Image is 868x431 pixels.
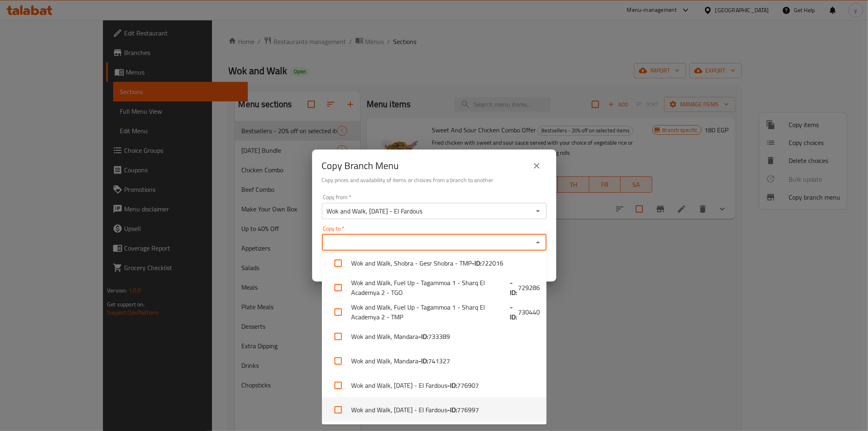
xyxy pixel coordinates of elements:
li: Wok and Walk, Shobra - Gesr Shobra - TMP [322,251,547,275]
button: Open [532,205,544,217]
li: Wok and Walk, Mandara [322,349,547,373]
li: Wok and Walk, Fuel Up - Tagammoa 1 - Sharq El Academya 2 - TGO [322,275,547,300]
li: Wok and Walk, [DATE] - El Fardous [322,398,547,422]
li: Wok and Walk, Mandara [322,324,547,349]
b: - ID: [472,258,481,268]
b: - ID: [510,302,518,322]
button: Close [532,237,544,248]
b: - ID: [510,278,518,297]
span: 730440 [518,307,540,317]
span: 776907 [457,380,479,390]
li: Wok and Walk, Fuel Up - Tagammoa 1 - Sharq El Academya 2 - TMP [322,300,547,324]
span: 722016 [481,258,503,268]
span: 733389 [428,332,450,341]
b: - ID: [447,380,457,390]
b: - ID: [418,332,428,341]
span: 776997 [457,405,479,415]
h2: Copy Branch Menu [322,159,399,172]
h6: Copy prices and availability of items or choices from a branch to another [322,176,547,185]
button: close [527,156,547,176]
span: 729286 [518,283,540,292]
b: - ID: [447,405,457,415]
span: 741327 [428,356,450,366]
li: Wok and Walk, [DATE] - El Fardous [322,373,547,398]
b: - ID: [418,356,428,366]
